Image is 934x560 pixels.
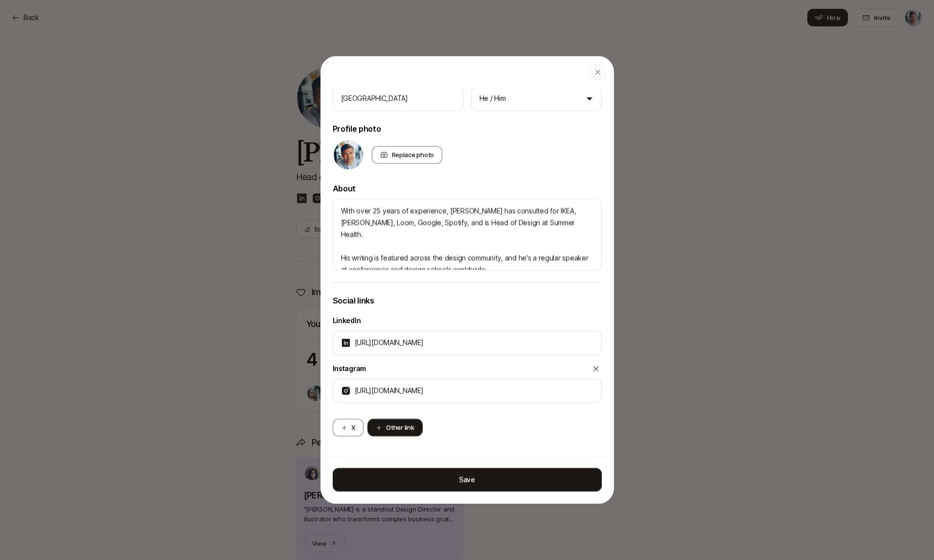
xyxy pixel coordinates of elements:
button: Save [333,468,602,491]
p: Social links [333,294,602,307]
p: Profile photo [333,122,602,135]
img: instagram-logo [341,386,351,396]
img: linkedin-logo [341,338,351,348]
p: Instagram [333,363,366,374]
input: Add your Instagram handle [355,385,593,397]
input: e.g. Brooklyn, NY [341,93,455,104]
input: Add your LinkedIn profile URL [355,337,593,349]
textarea: With over 25 years of experience, [PERSON_NAME] has consulted for IKEA, [PERSON_NAME], Loom, Goog... [333,199,602,270]
p: LinkedIn [333,315,361,327]
button: Other link [367,419,422,436]
img: ACg8ocKEKRaDdLI4UrBIVgU4GlSDRsaw4FFi6nyNfamyhzdGAwDX=s160-c [334,140,363,169]
p: About [333,182,602,195]
div: Replace photo [372,146,443,163]
button: X [333,419,364,436]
